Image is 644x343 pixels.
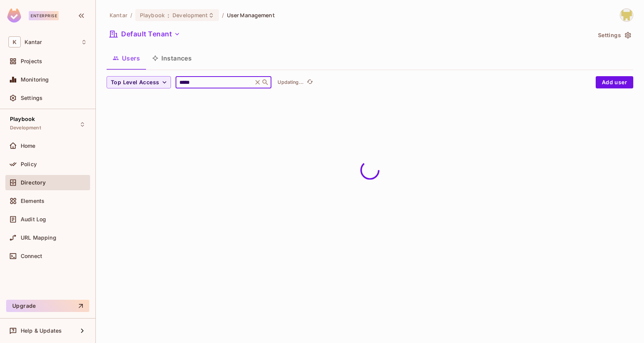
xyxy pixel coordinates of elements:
[107,49,146,68] button: Users
[107,76,171,88] button: Top Level Access
[29,11,59,20] div: Enterprise
[596,76,633,88] button: Add user
[21,180,46,186] span: Directory
[227,11,275,19] span: User Management
[222,11,224,19] li: /
[21,143,36,149] span: Home
[620,9,633,21] img: Girishankar.VP@kantar.com
[146,49,198,68] button: Instances
[25,39,42,45] span: Workspace: Kantar
[21,161,37,167] span: Policy
[7,8,21,23] img: SReyMgAAAABJRU5ErkJggg==
[304,78,314,87] span: Click to refresh data
[110,11,127,19] span: the active workspace
[107,28,183,40] button: Default Tenant
[21,253,42,259] span: Connect
[595,29,633,41] button: Settings
[21,58,42,64] span: Projects
[21,77,49,83] span: Monitoring
[8,36,21,47] span: K
[307,78,313,86] span: refresh
[10,125,41,131] span: Development
[278,79,304,85] p: Updating...
[130,11,132,19] li: /
[21,216,46,222] span: Audit Log
[111,78,159,87] span: Top Level Access
[167,12,170,18] span: :
[172,11,208,19] span: Development
[21,95,43,101] span: Settings
[10,116,35,122] span: Playbook
[305,78,314,87] button: refresh
[140,11,164,19] span: Playbook
[21,198,44,204] span: Elements
[21,235,56,241] span: URL Mapping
